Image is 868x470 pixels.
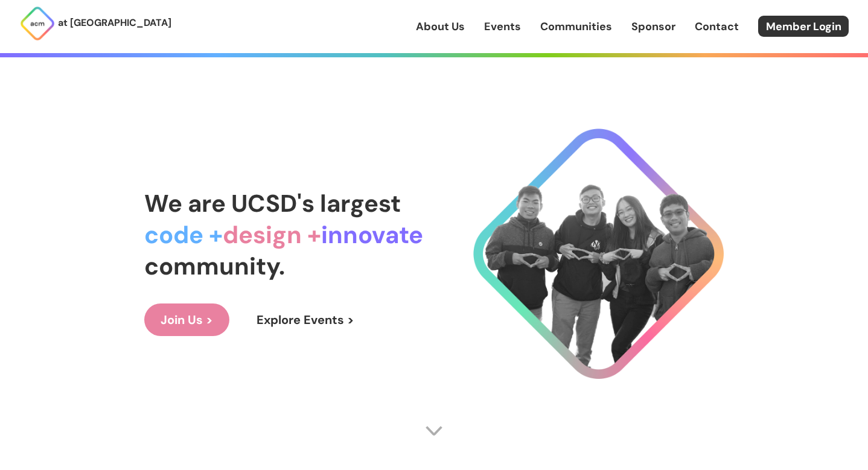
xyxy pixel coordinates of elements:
p: at [GEOGRAPHIC_DATA] [58,15,171,31]
a: About Us [416,19,465,34]
a: Member Login [758,16,849,37]
span: innovate [321,219,423,250]
a: Communities [540,19,612,34]
img: Scroll Arrow [425,422,443,440]
a: Explore Events > [240,303,371,336]
a: Contact [695,19,739,34]
a: Events [484,19,521,34]
a: Join Us > [144,303,229,336]
a: at [GEOGRAPHIC_DATA] [19,5,171,42]
span: We are UCSD's largest [144,188,401,219]
span: code + [144,219,223,250]
img: ACM Logo [19,5,56,42]
a: Sponsor [631,19,675,34]
img: Cool Logo [473,129,724,379]
span: community. [144,250,285,282]
span: design + [223,219,321,250]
